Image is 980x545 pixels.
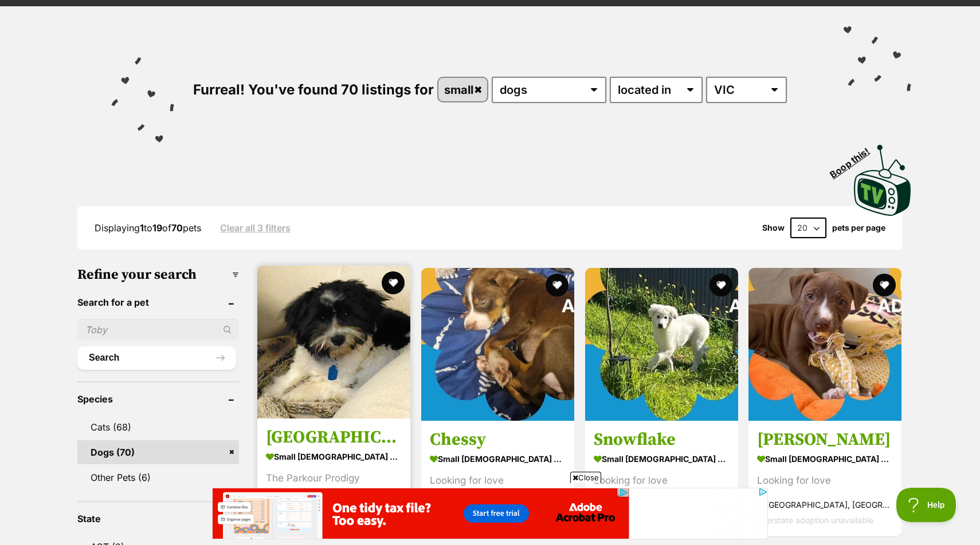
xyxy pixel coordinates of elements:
[757,429,893,451] h3: [PERSON_NAME]
[266,471,402,487] div: The Parkour Prodigy
[748,421,901,537] a: [PERSON_NAME] small [DEMOGRAPHIC_DATA] Dog Looking for love [GEOGRAPHIC_DATA], [GEOGRAPHIC_DATA] ...
[77,394,239,404] header: Species
[430,429,566,451] h3: Chessy
[77,297,239,307] header: Search for a pet
[266,449,402,465] strong: small [DEMOGRAPHIC_DATA] Dog
[430,473,566,489] div: Looking for love
[832,223,885,232] label: pets per page
[421,268,574,421] img: Chessy - Kelpie Dog
[570,472,601,483] span: Close
[430,451,566,468] strong: small [DEMOGRAPHIC_DATA] Dog
[709,274,732,297] button: favourite
[77,415,239,439] a: Cats (68)
[854,145,911,216] img: PetRescue TV logo
[77,440,239,464] a: Dogs (70)
[77,267,239,283] h3: Refine your search
[77,514,239,524] header: State
[152,222,162,234] strong: 19
[421,421,574,537] a: Chessy small [DEMOGRAPHIC_DATA] Dog Looking for love [GEOGRAPHIC_DATA], [GEOGRAPHIC_DATA] Interst...
[748,268,901,421] img: Milo - American Staffy Dog
[546,274,569,297] button: favourite
[594,451,730,468] strong: small [DEMOGRAPHIC_DATA] Dog
[585,421,738,537] a: Snowflake small [DEMOGRAPHIC_DATA] Dog Looking for love [GEOGRAPHIC_DATA], [GEOGRAPHIC_DATA] Inte...
[757,473,893,489] div: Looking for love
[382,271,405,294] button: favourite
[896,488,957,522] iframe: Help Scout Beacon - Open
[171,222,183,234] strong: 70
[757,451,893,468] strong: small [DEMOGRAPHIC_DATA] Dog
[594,473,730,489] div: Looking for love
[594,429,730,451] h3: Snowflake
[873,274,896,297] button: favourite
[193,81,434,98] span: Furreal! You've found 70 listings for
[77,465,239,489] a: Other Pets (6)
[854,135,911,218] a: Boop this!
[140,222,144,234] strong: 1
[77,319,239,341] input: Toby
[77,346,236,369] button: Search
[757,497,893,513] strong: [GEOGRAPHIC_DATA], [GEOGRAPHIC_DATA]
[762,223,785,232] span: Show
[438,78,487,101] a: small
[585,268,738,421] img: Snowflake - Maremma Sheepdog
[257,266,410,418] img: Memphis - Maltese Dog
[828,139,881,180] span: Boop this!
[220,223,291,233] a: Clear all 3 filters
[95,222,201,234] span: Displaying to of pets
[266,427,402,449] h3: [GEOGRAPHIC_DATA]
[212,488,768,539] iframe: Advertisement
[757,516,873,526] span: Interstate adoption unavailable
[257,418,410,535] a: [GEOGRAPHIC_DATA] small [DEMOGRAPHIC_DATA] Dog The Parkour Prodigy [GEOGRAPHIC_DATA], [GEOGRAPHIC...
